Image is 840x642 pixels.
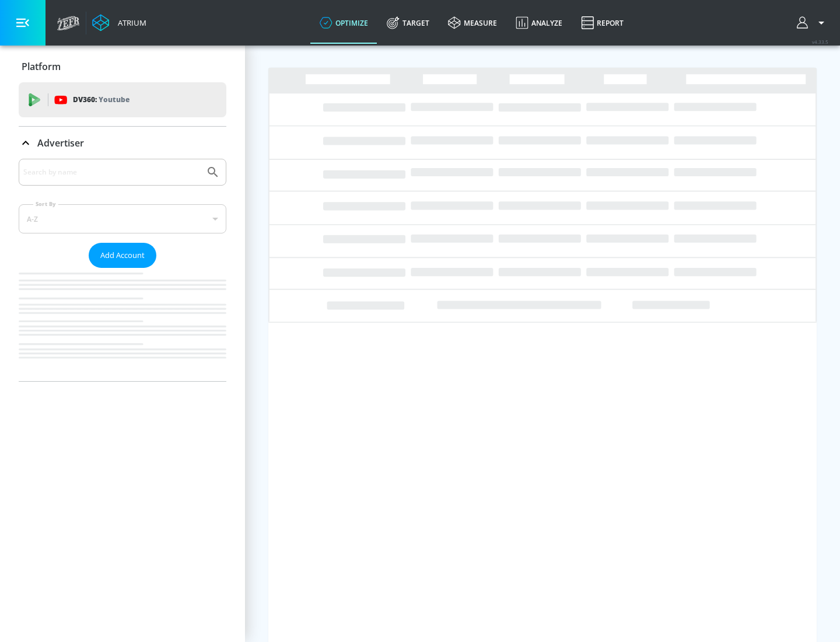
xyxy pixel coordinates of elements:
a: Target [377,2,439,44]
nav: list of Advertiser [19,268,226,381]
div: Platform [19,50,226,83]
p: Youtube [99,93,129,106]
div: A-Z [19,204,226,233]
a: measure [439,2,506,44]
p: Advertiser [37,137,84,149]
a: Report [572,2,633,44]
div: Advertiser [19,159,226,381]
div: Atrium [113,18,146,28]
div: Advertiser [19,127,226,159]
p: Platform [22,60,61,73]
label: Sort By [33,200,58,208]
span: Add Account [100,249,145,262]
a: Atrium [92,14,146,32]
a: optimize [310,2,377,44]
a: Analyze [506,2,572,44]
button: Add Account [89,243,156,268]
input: Search by name [23,165,200,180]
div: DV360: Youtube [19,82,226,117]
p: DV360: [73,93,129,106]
span: v 4.33.5 [812,39,828,45]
